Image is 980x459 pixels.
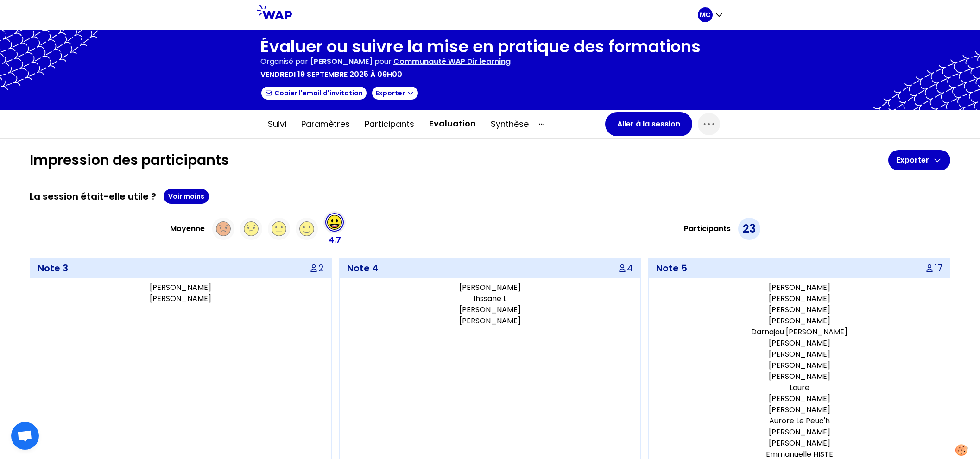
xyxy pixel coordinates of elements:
p: [PERSON_NAME] [34,282,328,293]
p: Note 3 [38,262,68,275]
p: Ihssane L [343,293,637,304]
p: [PERSON_NAME] [652,371,946,382]
div: La session était-elle utile ? [30,189,950,204]
p: [PERSON_NAME] [343,282,637,293]
p: 2 [318,262,324,275]
button: Suivi [260,110,294,138]
p: Laure [652,382,946,393]
p: [PERSON_NAME] [652,438,946,449]
p: [PERSON_NAME] [652,282,946,293]
button: Participants [357,110,422,138]
p: [PERSON_NAME] [652,393,946,404]
p: [PERSON_NAME] [652,315,946,327]
button: Exporter [371,86,419,101]
button: Evaluation [422,110,483,138]
button: Synthèse [483,110,536,138]
p: [PERSON_NAME] [652,349,946,360]
p: [PERSON_NAME] [652,404,946,415]
p: [PERSON_NAME] [343,315,637,327]
p: pour [374,56,392,67]
button: Copier l'email d'invitation [260,86,367,101]
p: Note 5 [656,262,687,275]
p: 4.7 [329,233,341,246]
button: Aller à la session [605,112,692,136]
h1: Impression des participants [30,152,888,169]
p: 17 [934,262,942,275]
p: Note 4 [347,262,379,275]
button: Voir moins [164,189,209,204]
p: [PERSON_NAME] [343,304,637,315]
div: Ouvrir le chat [11,422,39,450]
h3: Moyenne [170,223,205,234]
p: [PERSON_NAME] [652,304,946,315]
p: Organisé par [260,56,308,67]
p: Aurore Le Peuc'h [652,415,946,427]
p: vendredi 19 septembre 2025 à 09h00 [260,69,402,80]
h3: Participants [684,223,731,234]
button: MC [698,7,724,22]
p: [PERSON_NAME] [652,427,946,438]
p: [PERSON_NAME] [652,338,946,349]
p: [PERSON_NAME] [652,293,946,304]
p: [PERSON_NAME] [34,293,328,304]
p: Communauté WAP Dir learning [393,56,511,67]
button: Exporter [888,150,950,170]
span: [PERSON_NAME] [310,56,373,67]
h1: Évaluer ou suivre la mise en pratique des formations [260,38,701,56]
p: Darnajou [PERSON_NAME] [652,327,946,338]
p: 23 [743,221,756,236]
p: MC [700,10,710,19]
button: Paramètres [294,110,357,138]
p: 4 [627,262,633,275]
p: [PERSON_NAME] [652,360,946,371]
